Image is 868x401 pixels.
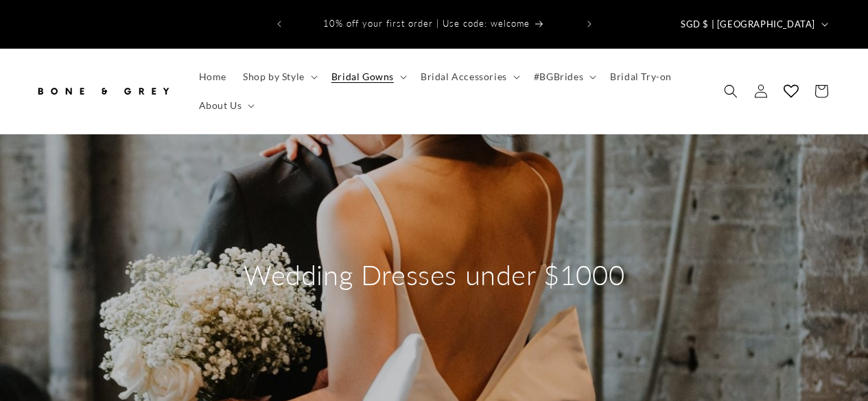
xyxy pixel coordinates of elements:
[421,71,507,83] span: Bridal Accessories
[30,71,177,111] a: Bone and Grey Bridal
[243,71,305,83] span: Shop by Style
[235,62,323,91] summary: Shop by Style
[244,257,624,293] h2: Wedding Dresses under $1000
[672,11,834,37] button: SGD $ | [GEOGRAPHIC_DATA]
[716,76,746,106] summary: Search
[323,62,412,91] summary: Bridal Gowns
[610,71,672,83] span: Bridal Try-on
[526,62,602,91] summary: #BGBrides
[199,99,242,112] span: About Us
[602,62,680,91] a: Bridal Try-on
[331,71,394,83] span: Bridal Gowns
[34,76,172,106] img: Bone and Grey Bridal
[323,18,530,29] span: 10% off your first order | Use code: welcome
[264,11,294,37] button: Previous announcement
[412,62,526,91] summary: Bridal Accessories
[534,71,583,83] span: #BGBrides
[191,62,235,91] a: Home
[191,91,261,120] summary: About Us
[199,71,226,83] span: Home
[574,11,605,37] button: Next announcement
[681,18,815,32] span: SGD $ | [GEOGRAPHIC_DATA]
